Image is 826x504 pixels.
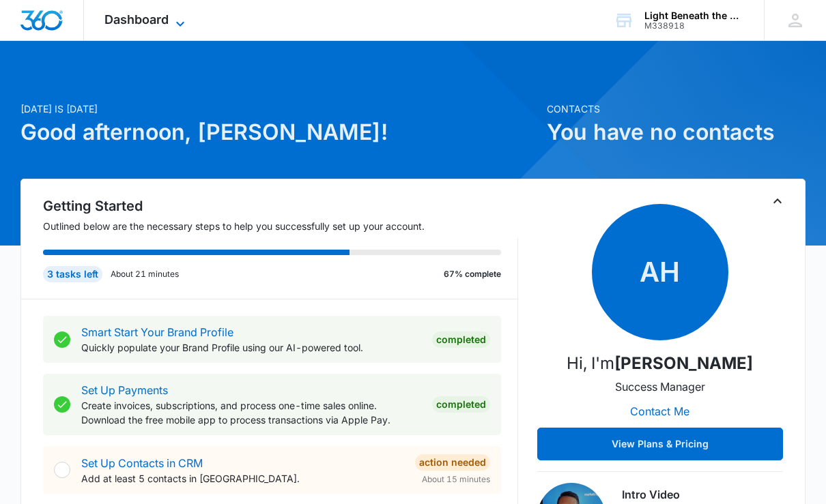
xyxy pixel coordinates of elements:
p: 67% complete [444,268,501,280]
h1: You have no contacts [547,116,806,149]
p: About 21 minutes [111,268,179,280]
h2: Getting Started [43,196,518,216]
p: Add at least 5 contacts in [GEOGRAPHIC_DATA]. [81,471,404,486]
a: Smart Start Your Brand Profile [81,325,233,339]
div: 3 tasks left [43,266,102,282]
p: Success Manager [615,379,705,395]
div: Completed [432,331,490,348]
div: Action Needed [415,454,490,471]
span: About 15 minutes [422,473,490,486]
button: Contact Me [616,395,703,428]
p: [DATE] is [DATE] [20,102,538,116]
div: account id [644,21,744,31]
p: Create invoices, subscriptions, and process one-time sales online. Download the free mobile app t... [81,398,421,427]
a: Set Up Payments [81,383,168,397]
span: Dashboard [104,12,169,27]
button: View Plans & Pricing [537,428,783,460]
h3: Intro Video [622,486,783,503]
div: account name [644,10,744,21]
p: Quickly populate your Brand Profile using our AI-powered tool. [81,340,421,355]
h1: Good afternoon, [PERSON_NAME]! [20,116,538,149]
a: Set Up Contacts in CRM [81,456,203,470]
p: Contacts [547,102,806,116]
button: Toggle Collapse [769,193,786,209]
p: Outlined below are the necessary steps to help you successfully set up your account. [43,219,518,233]
span: AH [592,204,728,340]
div: Completed [432,396,490,413]
strong: [PERSON_NAME] [614,353,753,373]
p: Hi, I'm [567,351,753,376]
